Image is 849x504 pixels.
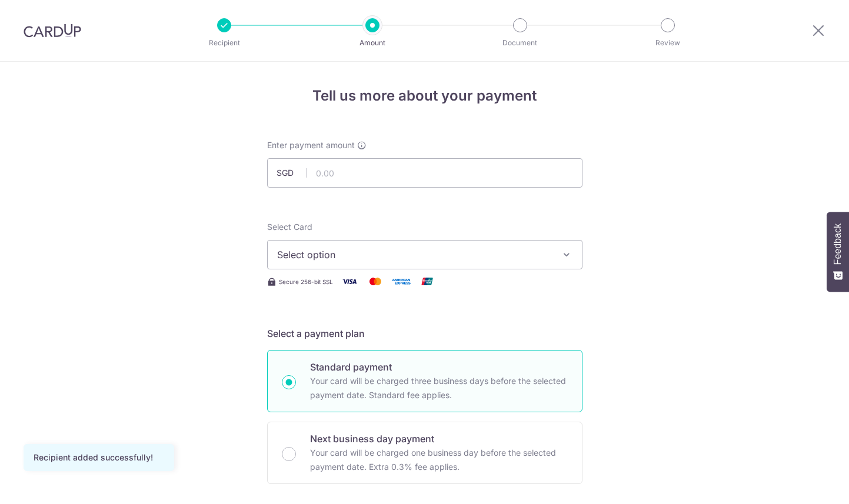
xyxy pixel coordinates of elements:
img: Visa [338,274,361,289]
span: translation missing: en.payables.payment_networks.credit_card.summary.labels.select_card [267,222,312,232]
img: Union Pay [415,274,439,289]
div: Recipient added successfully! [34,452,164,463]
p: Review [624,37,711,49]
span: Secure 256-bit SSL [279,277,333,286]
button: Feedback - Show survey [827,212,849,292]
span: Select option [277,248,551,262]
p: Standard payment [310,360,568,374]
h4: Tell us more about your payment [267,85,582,106]
p: Your card will be charged three business days before the selected payment date. Standard fee appl... [310,374,568,402]
span: SGD [277,167,307,179]
span: Enter payment amount [267,139,355,151]
input: 0.00 [267,158,582,188]
p: Amount [329,37,416,49]
span: Feedback [833,223,843,265]
img: Mastercard [364,274,387,289]
img: American Express [389,274,413,289]
p: Your card will be charged one business day before the selected payment date. Extra 0.3% fee applies. [310,446,568,474]
button: Select option [267,240,582,269]
h5: Select a payment plan [267,326,582,341]
p: Next business day payment [310,432,568,446]
img: CardUp [24,24,81,38]
p: Recipient [181,37,268,49]
p: Document [477,37,564,49]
